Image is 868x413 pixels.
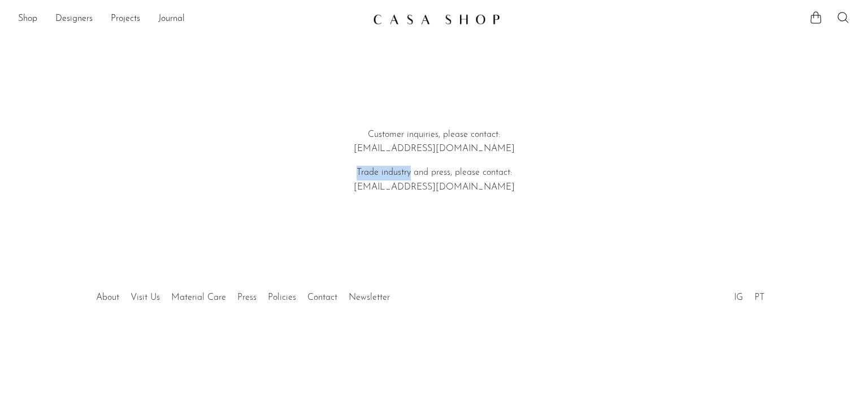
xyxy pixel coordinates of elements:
a: Projects [111,12,140,27]
ul: Quick links [90,284,396,306]
ul: Social Medias [728,284,770,306]
a: Press [237,293,257,302]
a: PT [754,293,765,302]
a: Contact [307,293,337,302]
a: Visit Us [131,293,160,302]
ul: NEW HEADER MENU [18,10,364,29]
p: Customer inquiries, please contact: [EMAIL_ADDRESS][DOMAIN_NAME] [272,128,596,157]
a: Material Care [171,293,226,302]
a: Policies [268,293,296,302]
a: About [96,293,119,302]
a: Designers [55,12,93,27]
a: IG [734,293,743,302]
p: Trade industry and press, please contact: [EMAIL_ADDRESS][DOMAIN_NAME] [272,166,596,195]
nav: Desktop navigation [18,10,364,29]
a: Journal [158,12,185,27]
a: Shop [18,12,37,27]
